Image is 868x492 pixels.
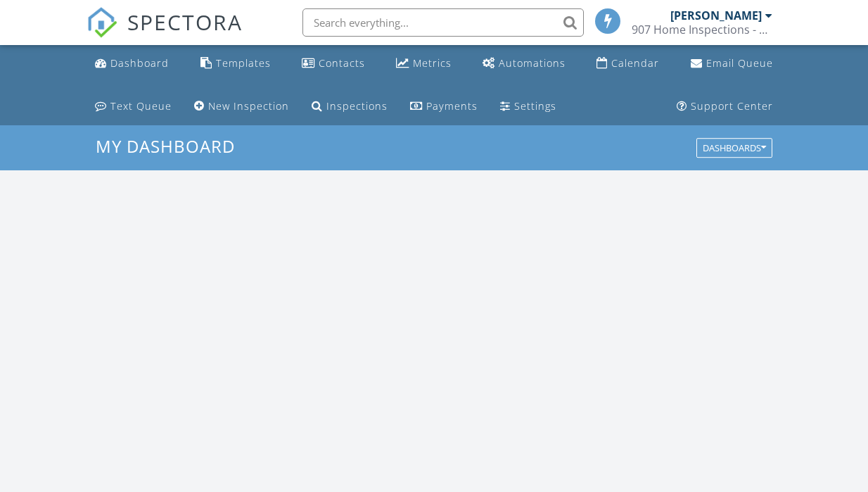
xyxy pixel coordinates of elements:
div: Settings [514,99,556,113]
a: Automations (Basic) [477,51,571,77]
a: Calendar [591,51,665,77]
div: Calendar [611,56,659,70]
a: New Inspection [189,94,295,120]
img: The Best Home Inspection Software - Spectora [87,7,117,38]
div: Text Queue [110,99,172,113]
button: Dashboards [696,139,772,158]
a: Payments [404,94,483,120]
a: Contacts [296,51,371,77]
span: SPECTORA [127,7,243,37]
span: My Dashboard [96,134,235,158]
a: Text Queue [89,94,177,120]
a: Inspections [306,94,393,120]
div: Metrics [413,56,452,70]
div: Dashboards [703,144,766,153]
div: 907 Home Inspections - Open Your Door with Peace of Mind [632,23,772,37]
a: Metrics [390,51,457,77]
a: SPECTORA [87,19,243,49]
div: Email Queue [706,56,773,70]
div: Payments [426,99,478,113]
a: Dashboard [89,51,174,77]
div: Inspections [326,99,388,113]
div: Automations [499,56,566,70]
div: Contacts [319,56,365,70]
input: Search everything... [302,8,584,37]
div: [PERSON_NAME] [670,8,762,23]
div: Support Center [691,99,773,113]
div: New Inspection [208,99,289,113]
a: Templates [195,51,276,77]
div: Dashboard [110,56,169,70]
a: Settings [494,94,562,120]
a: Support Center [671,94,779,120]
div: Templates [216,56,271,70]
a: Email Queue [685,51,779,77]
